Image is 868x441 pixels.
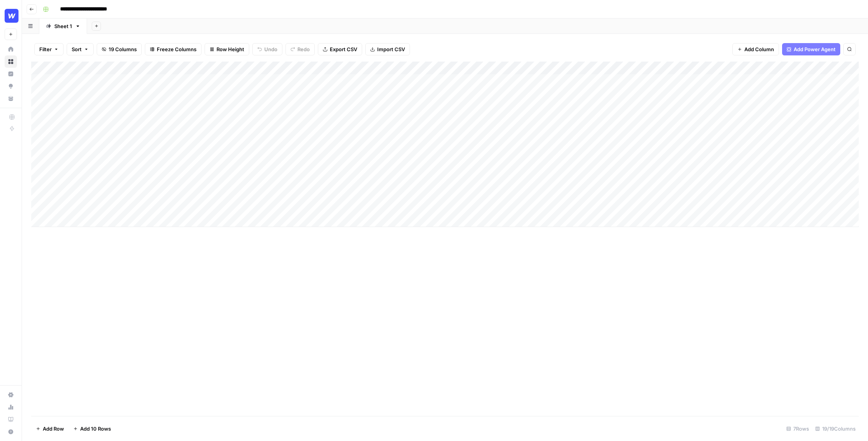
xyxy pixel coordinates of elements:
[5,6,17,25] button: Workspace: Webflow
[297,45,310,53] span: Redo
[5,389,17,401] a: Settings
[318,43,362,55] button: Export CSV
[5,43,17,55] a: Home
[39,18,87,34] a: Sheet 1
[34,43,64,55] button: Filter
[365,43,410,55] button: Import CSV
[782,43,840,55] button: Add Power Agent
[67,43,94,55] button: Sort
[794,45,836,53] span: Add Power Agent
[5,80,17,92] a: Opportunities
[31,423,69,435] button: Add Row
[5,92,17,105] a: Your Data
[72,45,82,53] span: Sort
[205,43,249,55] button: Row Height
[217,45,244,53] span: Row Height
[264,45,277,53] span: Undo
[5,68,17,80] a: Insights
[744,45,774,53] span: Add Column
[80,425,111,433] span: Add 10 Rows
[732,43,779,55] button: Add Column
[783,423,812,435] div: 7 Rows
[43,425,64,433] span: Add Row
[5,426,17,438] button: Help + Support
[5,9,18,23] img: Webflow Logo
[109,45,137,53] span: 19 Columns
[39,45,52,53] span: Filter
[285,43,315,55] button: Redo
[157,45,196,53] span: Freeze Columns
[69,423,116,435] button: Add 10 Rows
[330,45,357,53] span: Export CSV
[145,43,201,55] button: Freeze Columns
[5,55,17,68] a: Browse
[97,43,142,55] button: 19 Columns
[252,43,282,55] button: Undo
[812,423,859,435] div: 19/19 Columns
[5,413,17,426] a: Learning Hub
[54,22,72,30] div: Sheet 1
[377,45,405,53] span: Import CSV
[5,401,17,413] a: Usage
